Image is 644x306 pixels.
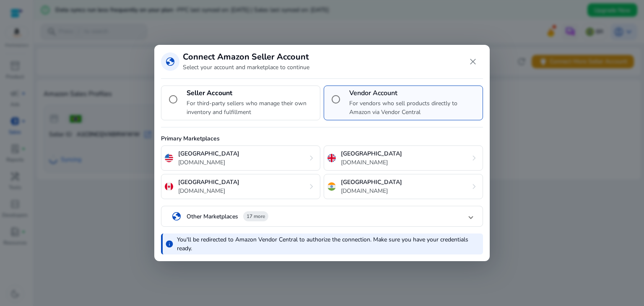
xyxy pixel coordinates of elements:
[178,187,239,195] p: [DOMAIN_NAME]
[341,187,402,195] p: [DOMAIN_NAME]
[469,153,479,163] span: chevron_right
[349,99,479,117] p: For vendors who sell products directly to Amazon via Vendor Central
[165,182,173,191] img: ca.svg
[327,182,336,191] img: in.svg
[187,99,317,117] p: For third-party sellers who manage their own inventory and fulfillment
[161,206,483,226] mat-expansion-panel-header: globeOther Marketplaces17 more
[161,134,483,143] p: Primary Marketplaces
[187,212,238,221] p: Other Marketplaces
[165,57,175,67] span: globe
[306,182,317,192] span: chevron_right
[247,213,265,220] span: 17 more
[183,63,309,72] p: Select your account and marketplace to continue
[341,178,402,187] p: [GEOGRAPHIC_DATA]
[341,158,402,167] p: [DOMAIN_NAME]
[463,52,483,72] button: Close dialog
[306,153,317,163] span: chevron_right
[165,240,174,248] span: info
[178,149,239,158] p: [GEOGRAPHIC_DATA]
[178,178,239,187] p: [GEOGRAPHIC_DATA]
[469,182,479,192] span: chevron_right
[165,154,173,162] img: us.svg
[178,158,239,167] p: [DOMAIN_NAME]
[349,89,479,97] h4: Vendor Account
[187,89,317,97] h4: Seller Account
[177,235,478,253] p: You'll be redirected to Amazon Vendor Central to authorize the connection. Make sure you have you...
[327,154,336,162] img: uk.svg
[171,211,182,221] span: globe
[183,52,309,62] h3: Connect Amazon Seller Account
[341,149,402,158] p: [GEOGRAPHIC_DATA]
